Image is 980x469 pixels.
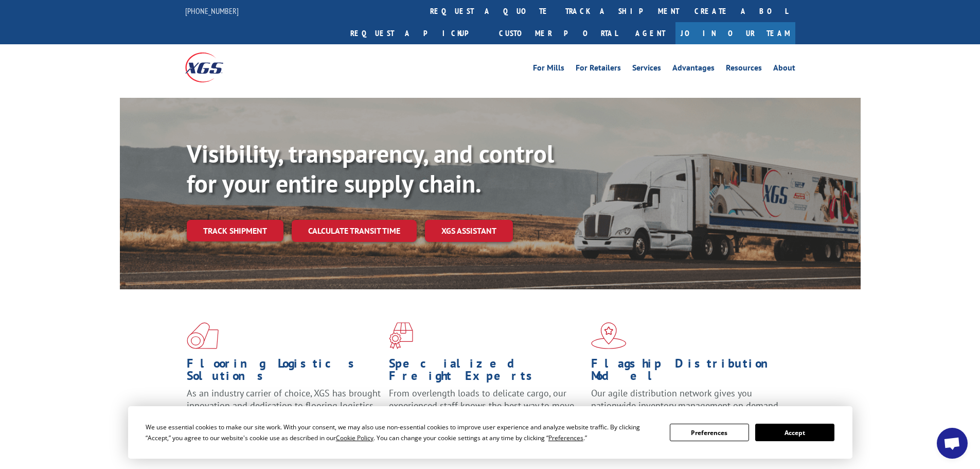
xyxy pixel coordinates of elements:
a: Resources [726,64,762,75]
a: Calculate transit time [292,220,417,242]
div: We use essential cookies to make our site work. With your consent, we may also use non-essential ... [146,422,657,443]
a: Request a pickup [343,22,491,44]
button: Accept [755,424,834,441]
a: For Mills [533,64,564,75]
a: About [773,64,795,75]
a: Advantages [672,64,715,75]
img: xgs-icon-total-supply-chain-intelligence-red [187,322,219,349]
a: XGS ASSISTANT [425,220,513,242]
span: Preferences [548,433,583,442]
h1: Flooring Logistics Solutions [187,357,381,387]
a: For Retailers [576,64,621,75]
a: Track shipment [187,220,283,241]
a: Join Our Team [675,22,795,44]
h1: Specialized Freight Experts [389,357,583,387]
img: xgs-icon-focused-on-flooring-red [389,322,413,349]
img: xgs-icon-flagship-distribution-model-red [591,322,627,349]
a: Agent [625,22,675,44]
b: Visibility, transparency, and control for your entire supply chain. [187,137,554,199]
p: From overlength loads to delicate cargo, our experienced staff knows the best way to move your fr... [389,387,583,433]
h1: Flagship Distribution Model [591,357,786,387]
span: Cookie Policy [336,433,373,442]
button: Preferences [670,424,749,441]
div: Cookie Consent Prompt [128,406,852,459]
div: Open chat [937,428,968,459]
a: Services [632,64,661,75]
a: Customer Portal [491,22,625,44]
a: [PHONE_NUMBER] [185,6,239,16]
span: As an industry carrier of choice, XGS has brought innovation and dedication to flooring logistics... [187,387,381,424]
span: Our agile distribution network gives you nationwide inventory management on demand. [591,387,780,411]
